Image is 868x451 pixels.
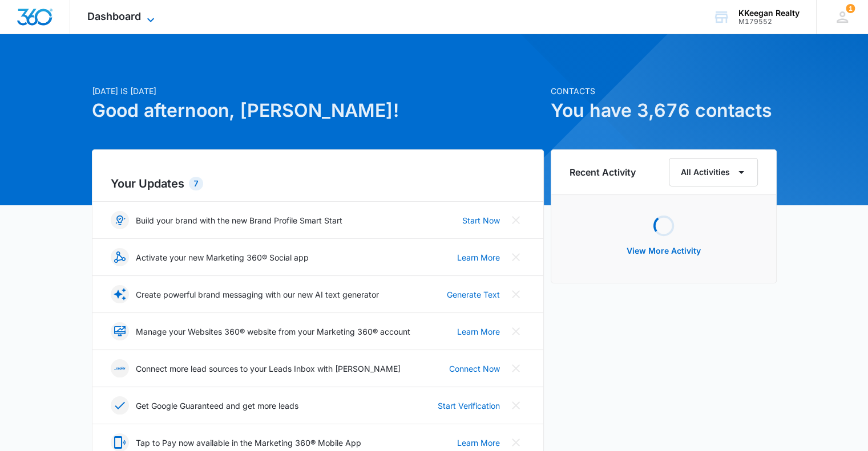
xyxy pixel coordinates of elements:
button: Close [507,211,525,229]
div: account name [738,9,800,18]
button: Close [507,248,525,266]
div: 7 [189,177,203,190]
div: account id [738,18,800,26]
a: Start Now [462,214,500,226]
button: All Activities [669,158,758,186]
a: Start Verification [438,400,500,412]
button: Close [507,285,525,303]
button: View More Activity [615,237,712,265]
p: Connect more lead sources to your Leads Inbox with [PERSON_NAME] [136,363,401,375]
span: Dashboard [87,10,141,22]
a: Generate Text [447,289,500,300]
p: Contacts [551,85,777,97]
h1: You have 3,676 contacts [551,97,777,124]
p: Get Google Guaranteed and get more leads [136,400,298,412]
p: [DATE] is [DATE] [92,85,544,97]
p: Tap to Pay now available in the Marketing 360® Mobile App [136,437,361,449]
a: Connect Now [449,363,500,375]
span: 1 [846,4,855,13]
a: Learn More [457,326,500,338]
h2: Your Updates [111,175,525,192]
p: Manage your Websites 360® website from your Marketing 360® account [136,326,410,338]
button: Close [507,359,525,377]
p: Activate your new Marketing 360® Social app [136,251,309,263]
h6: Recent Activity [570,165,636,179]
a: Learn More [457,251,500,263]
div: notifications count [846,4,855,13]
p: Create powerful brand messaging with our new AI text generator [136,289,379,300]
button: Close [507,322,525,340]
a: Learn More [457,437,500,449]
p: Build your brand with the new Brand Profile Smart Start [136,214,342,226]
h1: Good afternoon, [PERSON_NAME]! [92,97,544,124]
button: Close [507,396,525,415]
